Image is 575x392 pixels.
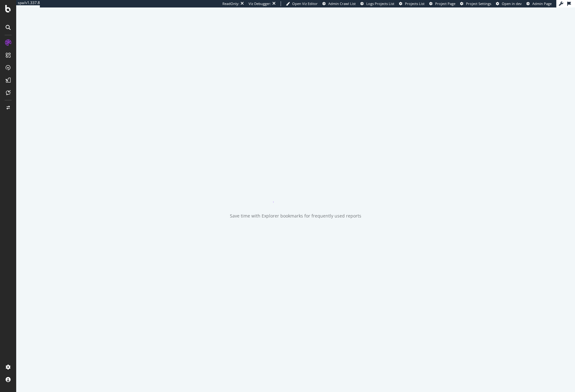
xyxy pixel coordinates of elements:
[526,1,552,6] a: Admin Page
[230,213,361,219] div: Save time with Explorer bookmarks for frequently used reports
[399,1,425,6] a: Projects List
[360,1,394,6] a: Logs Projects List
[496,1,522,6] a: Open in dev
[322,1,356,6] a: Admin Crawl List
[366,1,394,6] span: Logs Projects List
[222,1,239,6] div: ReadOnly:
[502,1,522,6] span: Open in dev
[429,1,455,6] a: Project Page
[405,1,425,6] span: Projects List
[292,1,318,6] span: Open Viz Editor
[273,180,318,203] div: animation
[249,1,271,6] div: Viz Debugger:
[460,1,491,6] a: Project Settings
[532,1,552,6] span: Admin Page
[435,1,455,6] span: Project Page
[466,1,491,6] span: Project Settings
[286,1,318,6] a: Open Viz Editor
[328,1,356,6] span: Admin Crawl List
